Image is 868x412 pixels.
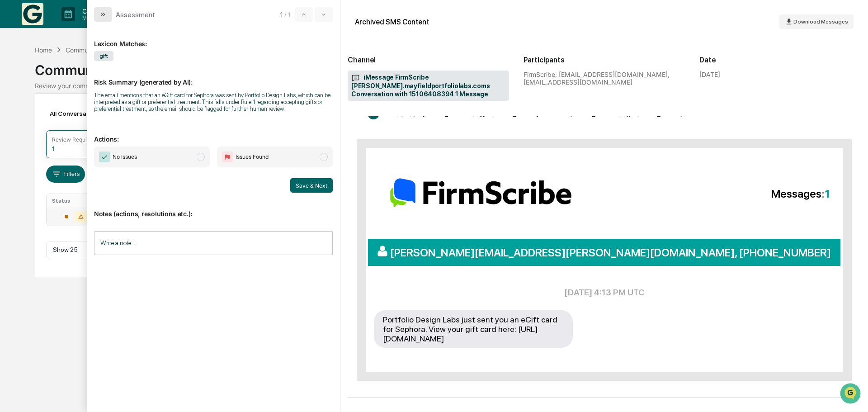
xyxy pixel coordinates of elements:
[280,11,283,18] span: 1
[699,56,861,64] h2: Date
[66,161,73,169] div: 🗄️
[9,19,165,33] p: How can we help?
[64,199,109,207] a: Powered byPylon
[94,51,113,61] span: gift
[9,179,16,186] div: 🔎
[113,152,137,161] span: No Issues
[41,78,124,85] div: We're available if you need us!
[52,145,55,152] div: 1
[94,92,333,112] div: The email mentions that an eGift card for Sephora was sent by Portfolio Design Labs, which can be...
[373,276,835,309] td: [DATE] 4:13 PM UTC
[524,71,685,86] div: FirmScribe, [EMAIL_ADDRESS][DOMAIN_NAME], [EMAIL_ADDRESS][DOMAIN_NAME]
[140,99,165,109] button: See all
[9,161,16,169] div: 🖐️
[28,123,73,130] span: [PERSON_NAME]
[793,19,848,25] span: Download Messages
[154,72,165,83] button: Start new chat
[52,136,95,143] div: Review Required
[839,382,863,407] iframe: Open customer support
[351,73,505,99] span: iMessage FirmScribe [PERSON_NAME].mayfieldportfoliolabs.coms Conversation with 15106408394 1 Message
[75,15,121,21] p: Manage Tasks
[94,124,333,143] p: Actions:
[75,123,78,130] span: •
[348,56,509,64] h2: Channel
[46,106,114,121] div: All Conversations
[47,194,106,208] th: Status
[5,174,61,190] a: 🔎Data Lookup
[825,187,830,200] span: 1
[94,67,333,86] p: Risk Summary (generated by AI):
[90,200,109,207] span: Pylon
[377,246,390,256] img: user_icon.png
[80,123,99,130] span: [DATE]
[35,82,833,90] div: Review your communication records across channels
[18,161,58,170] span: Preclearance
[524,56,685,64] h2: Participants
[41,69,148,78] div: Start new chat
[62,157,116,173] a: 🗄️Attestations
[9,69,25,85] img: 1746055101610-c473b297-6a78-478c-a979-82029cc54cd1
[94,29,333,47] div: Lexicon Matches:
[9,100,61,108] div: Past conversations
[75,7,121,15] p: Calendar
[35,46,52,54] div: Home
[99,152,110,162] img: Checkmark
[35,55,833,78] div: Communications Archive
[94,199,333,218] p: Notes (actions, resolutions etc.):
[290,178,333,193] button: Save & Next
[19,69,35,85] img: 4531339965365_218c74b014194aa58b9b_72.jpg
[18,178,57,187] span: Data Lookup
[22,3,43,25] img: logo
[222,152,233,162] img: Flag
[374,310,573,348] div: Portfolio Design Labs just sent you an eGift card for Sephora. View your gift card here: [URL][DO...
[116,10,155,19] div: Assessment
[368,239,840,266] div: [PERSON_NAME][EMAIL_ADDRESS][PERSON_NAME][DOMAIN_NAME], [PHONE_NUMBER]
[5,157,62,173] a: 🖐️Preclearance
[236,152,269,161] span: Issues Found
[9,114,24,129] img: Christy Clarin
[605,187,830,200] span: Messages:
[284,11,293,18] span: / 1
[779,14,854,29] button: Download Messages
[378,168,583,218] img: logo-email.png
[699,71,720,78] div: [DATE]
[75,161,112,170] span: Attestations
[355,18,429,26] div: Archived SMS Content
[66,46,139,54] div: Communications Archive
[46,166,85,183] button: Filters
